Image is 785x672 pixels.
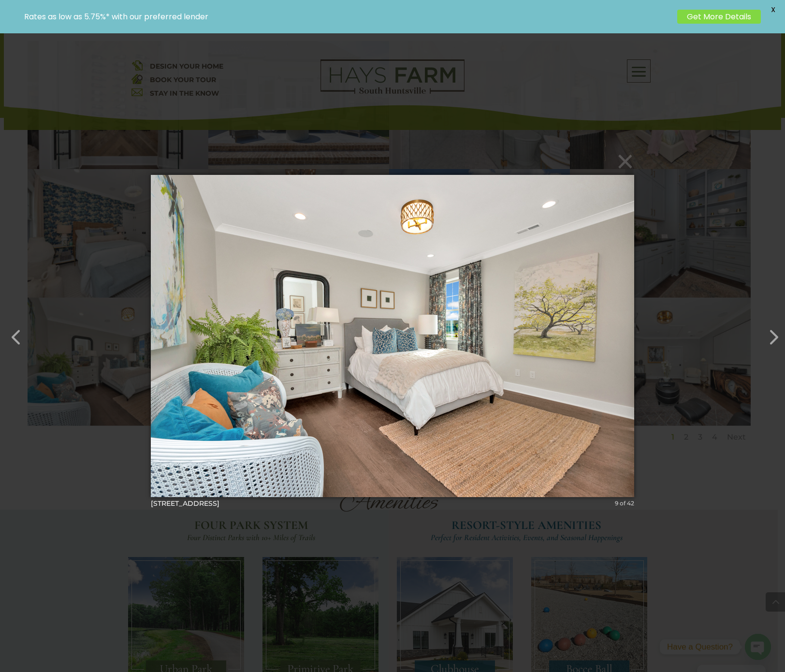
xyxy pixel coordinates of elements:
[154,151,637,172] button: ×
[24,12,672,21] p: Rates as low as 5.75%* with our preferred lender
[615,499,634,508] div: 9 of 42
[757,321,780,344] button: Next (Right arrow key)
[151,499,634,508] div: [STREET_ADDRESS]
[766,2,780,17] span: X
[151,156,634,516] img: undefined
[677,10,761,24] a: Get More Details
